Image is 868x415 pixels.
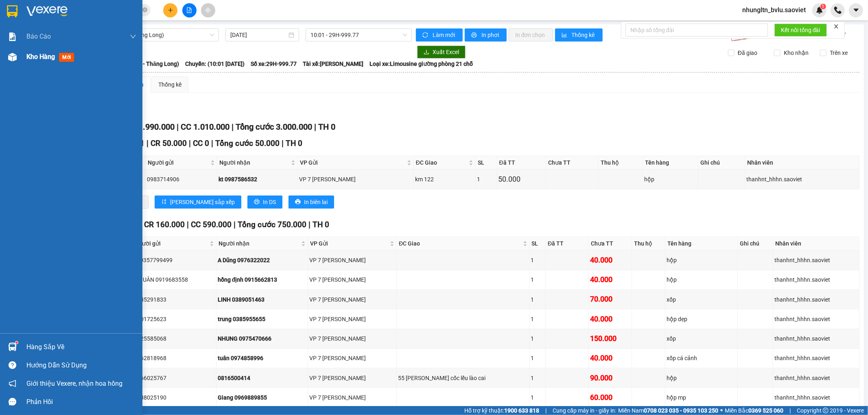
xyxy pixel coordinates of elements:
img: logo-vxr [7,5,17,17]
span: 10:01 - 29H-999.77 [310,29,407,41]
div: 40.000 [590,254,630,266]
div: kt 0987586532 [219,175,297,184]
td: VP 7 Phạm Văn Đồng [308,388,397,407]
span: Cung cấp máy in - giấy in: [553,406,616,415]
th: Thu hộ [599,156,643,169]
img: warehouse-icon [8,53,17,61]
div: VP 7 [PERSON_NAME] [309,275,395,284]
span: Kết nối tổng đài [781,26,820,35]
div: A Dũng 0976322022 [218,256,307,265]
img: warehouse-icon [8,343,17,351]
button: downloadXuất Excel [417,46,466,59]
span: printer [295,199,301,205]
span: CC 0 [193,139,209,148]
div: 0385291833 [134,295,215,304]
th: Nhân viên [745,156,859,169]
div: Thống kê [158,80,181,89]
span: printer [254,199,260,205]
th: Tên hàng [643,156,698,169]
span: close [833,24,839,29]
span: bar-chart [562,32,568,39]
div: 70.000 [590,293,630,305]
button: Kết nối tổng đài [774,24,827,37]
div: 1 [531,275,544,284]
div: LINH 0389051463 [218,295,307,304]
span: CC 1.010.000 [181,122,230,132]
span: CC 590.000 [191,220,232,229]
span: down [130,33,136,40]
th: Chưa TT [546,156,599,169]
span: Miền Nam [618,406,718,415]
div: VP 7 [PERSON_NAME] [309,334,395,343]
span: Kho hàng [26,53,55,61]
button: plus [163,3,177,17]
button: bar-chartThống kê [555,28,603,41]
div: VP 7 [PERSON_NAME] [309,393,395,402]
div: 150.000 [590,333,630,344]
div: VP 7 [PERSON_NAME] [299,175,412,184]
div: Hướng dẫn sử dụng [26,359,136,372]
span: Xuất Excel [433,48,459,56]
div: hộp [667,256,736,265]
span: Người nhận [219,239,300,248]
span: Thống kê [572,30,596,39]
div: VP 7 [PERSON_NAME] [309,315,395,324]
sup: 1 [820,4,826,9]
div: 60.000 [590,392,630,403]
div: 0866025767 [134,374,215,382]
div: thanhnt_hhhn.saoviet [746,175,858,184]
span: TH 0 [313,220,329,229]
div: 40.000 [590,352,630,364]
td: VP 7 Phạm Văn Đồng [308,309,397,329]
div: tuân 0974858996 [218,354,307,363]
span: TH 0 [318,122,335,132]
div: A QUÂN 0919683558 [134,275,215,284]
div: hộp [644,175,697,184]
div: hồng định 0915662813 [218,275,307,284]
td: VP 7 Phạm Văn Đồng [298,169,413,189]
div: 0988025190 [134,393,215,402]
span: ⚪️ [720,409,723,412]
span: question-circle [9,361,16,369]
div: 0901725623 [134,315,215,324]
span: Giới thiệu Vexere, nhận hoa hồng [26,378,122,389]
th: Tên hàng [665,237,738,250]
span: | [189,139,191,148]
span: Người gửi [135,239,208,248]
div: kt 0357799499 [134,256,215,265]
span: message [9,398,16,406]
td: VP 7 Phạm Văn Đồng [308,349,397,368]
span: Tổng cước 50.000 [215,139,280,148]
div: thanhnt_hhhn.saoviet [774,374,858,382]
span: Làm mới [433,30,456,39]
div: 1 [531,354,544,363]
span: | [211,139,213,148]
td: VP 7 Phạm Văn Đồng [308,290,397,309]
span: sort-ascending [161,199,167,205]
div: xốp cá cảnh [667,354,736,363]
div: thanhnt_hhhn.saoviet [774,334,858,343]
div: thanhnt_hhhn.saoviet [774,295,858,304]
td: VP 7 Phạm Văn Đồng [308,270,397,290]
div: xốp [667,334,736,343]
span: aim [205,7,211,13]
div: hộp dẹp [667,315,736,324]
div: 1 [477,175,496,184]
div: thanhnt_hhhn.saoviet [774,256,858,265]
img: solution-icon [8,33,17,41]
img: phone-icon [834,7,842,14]
span: CR 160.000 [144,220,185,229]
div: 1 [531,256,544,265]
div: 90.000 [590,372,630,384]
div: hộp [667,374,736,382]
div: NHUNG 0975470666 [218,334,307,343]
span: CR 1.990.000 [126,122,175,132]
span: In biên lai [304,198,328,206]
span: CR 50.000 [151,139,187,148]
span: Loại xe: Limousine giường phòng 21 chỗ [370,59,473,68]
span: Trên xe [826,48,851,57]
input: 12/09/2025 [230,30,287,39]
div: 55 [PERSON_NAME] cốc lếu lào cai [398,374,528,382]
span: TH 0 [286,139,302,148]
span: | [146,139,149,148]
